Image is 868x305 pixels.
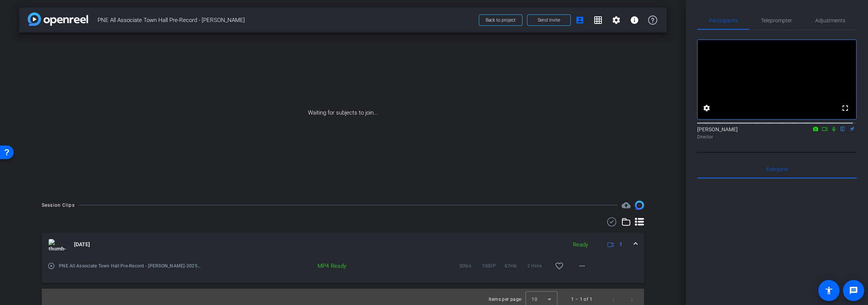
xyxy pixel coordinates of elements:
[49,239,66,250] img: thumb-nail
[824,286,833,295] mat-icon: accessibility
[619,241,622,248] span: 1
[42,257,644,283] div: thumb-nail[DATE]Ready1
[459,262,482,270] span: 30fps
[19,33,667,193] div: Waiting for subjects to join...
[538,17,560,23] span: Send invite
[578,261,587,270] mat-icon: more_horiz
[98,13,474,28] span: PNE All Associate Town Hall Pre-Record - [PERSON_NAME]
[47,262,55,270] mat-icon: play_circle_outline
[42,201,75,209] div: Session Clips
[486,17,516,23] span: Back to project
[527,262,550,270] span: 2 mins
[622,201,631,210] span: Destinations for your clips
[702,104,711,113] mat-icon: settings
[571,296,592,303] div: 1 – 1 of 1
[59,262,201,270] span: PNE All Associate Town Hall Pre-Record - [PERSON_NAME]-2025-09-24-17-41-05-717-0
[527,14,571,26] button: Send invite
[482,262,505,270] span: 1080P
[761,18,792,23] span: Teleprompter
[42,233,644,257] mat-expansion-panel-header: thumb-nail[DATE]Ready1
[281,262,350,270] div: MP4 Ready
[479,14,522,26] button: Back to project
[841,104,850,113] mat-icon: fullscreen
[569,241,592,249] div: Ready
[766,167,788,172] span: Everyone
[575,16,584,25] mat-icon: account_box
[709,18,738,23] span: Participants
[593,16,603,25] mat-icon: grid_on
[28,13,88,26] img: app-logo
[849,286,858,295] mat-icon: message
[612,16,621,25] mat-icon: settings
[815,18,845,23] span: Adjustments
[697,134,857,140] div: Director
[489,296,522,303] div: Items per page:
[622,201,631,210] mat-icon: cloud_upload
[74,241,90,248] span: [DATE]
[630,16,639,25] mat-icon: info
[555,261,564,270] mat-icon: favorite_border
[505,262,527,270] span: 87mb
[635,201,644,210] img: Session clips
[838,125,847,132] mat-icon: flip
[697,126,857,140] div: [PERSON_NAME]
